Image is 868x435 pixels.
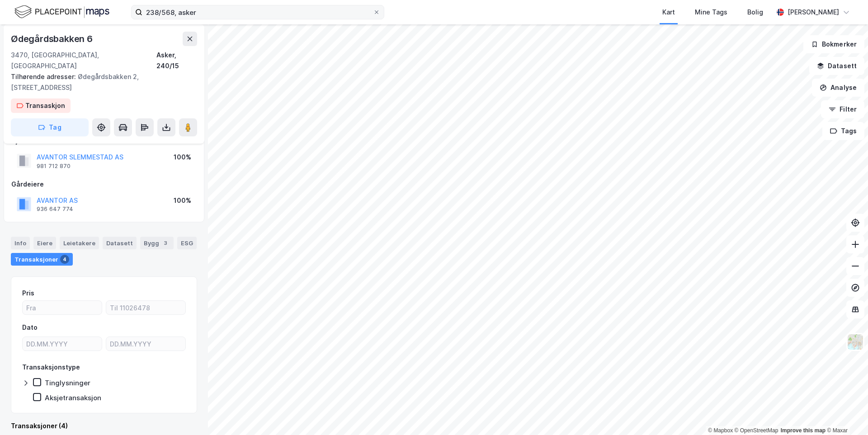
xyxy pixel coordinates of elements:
[662,7,675,18] div: Kart
[735,427,778,434] a: OpenStreetMap
[174,195,191,206] div: 100%
[812,79,864,97] button: Analyse
[174,152,191,163] div: 100%
[11,118,89,136] button: Tag
[821,100,864,118] button: Filter
[22,322,38,333] div: Dato
[33,237,56,249] div: Eiere
[37,163,71,170] div: 981 712 870
[847,333,864,351] img: Z
[11,32,94,46] div: Ødegårdsbakken 6
[708,427,733,434] a: Mapbox
[23,301,102,314] input: Fra
[11,253,73,266] div: Transaksjoner
[161,239,170,248] div: 3
[60,237,99,249] div: Leietakere
[140,237,174,249] div: Bygg
[11,73,78,80] span: Tilhørende adresser:
[142,5,373,19] input: Søk på adresse, matrikkel, gårdeiere, leietakere eller personer
[45,393,101,402] div: Aksjetransaksjon
[11,71,190,93] div: Ødegårdsbakken 2, [STREET_ADDRESS]
[106,301,185,314] input: Til 11026478
[25,100,65,111] div: Transaskjon
[809,57,864,75] button: Datasett
[823,392,868,435] iframe: Chat Widget
[23,337,102,351] input: DD.MM.YYYY
[788,7,839,18] div: [PERSON_NAME]
[103,237,137,249] div: Datasett
[177,237,197,249] div: ESG
[60,255,69,264] div: 4
[45,379,90,387] div: Tinglysninger
[747,7,763,18] div: Bolig
[106,337,185,351] input: DD.MM.YYYY
[803,35,864,53] button: Bokmerker
[695,7,727,18] div: Mine Tags
[11,237,30,249] div: Info
[11,421,197,431] div: Transaksjoner (4)
[781,427,826,434] a: Improve this map
[11,179,197,190] div: Gårdeiere
[11,50,156,71] div: 3470, [GEOGRAPHIC_DATA], [GEOGRAPHIC_DATA]
[822,122,864,140] button: Tags
[22,362,80,373] div: Transaksjonstype
[823,392,868,435] div: Kontrollprogram for chat
[22,288,34,299] div: Pris
[37,206,73,213] div: 936 647 774
[156,50,197,71] div: Asker, 240/15
[14,4,109,20] img: logo.f888ab2527a4732fd821a326f86c7f29.svg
